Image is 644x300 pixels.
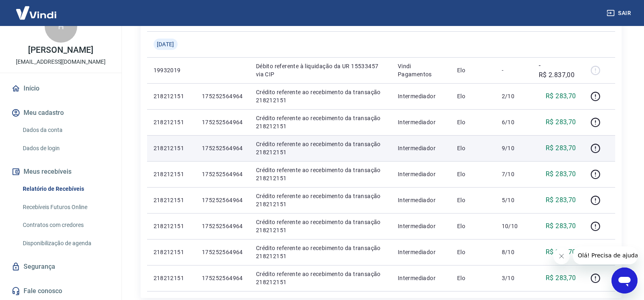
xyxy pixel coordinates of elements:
p: 218212151 [154,222,189,230]
p: Intermediador [398,92,444,100]
p: Intermediador [398,170,444,178]
p: Elo [457,170,489,178]
p: 218212151 [154,170,189,178]
a: Fale conosco [10,282,112,300]
a: Contratos com credores [20,217,112,233]
p: 2/10 [502,92,526,100]
a: Dados de login [20,140,112,157]
p: 175252564964 [202,222,243,230]
a: Segurança [10,258,112,276]
p: R$ 283,70 [546,221,576,231]
a: Dados da conta [20,122,112,138]
p: [EMAIL_ADDRESS][DOMAIN_NAME] [16,58,106,66]
p: -R$ 2.837,00 [539,60,576,80]
p: 7/10 [502,170,526,178]
p: Crédito referente ao recebimento da transação 218212151 [256,114,385,130]
p: 218212151 [154,118,189,126]
p: Elo [457,66,489,74]
p: 6/10 [502,118,526,126]
a: Relatório de Recebíveis [20,181,112,197]
img: Vindi [10,0,63,25]
p: 218212151 [154,92,189,100]
p: R$ 283,70 [546,143,576,153]
a: Início [10,80,112,97]
p: 175252564964 [202,144,243,152]
p: Elo [457,118,489,126]
p: Intermediador [398,222,444,230]
p: 218212151 [154,196,189,204]
p: 10/10 [502,222,526,230]
p: Intermediador [398,144,444,152]
p: Intermediador [398,196,444,204]
p: Crédito referente ao recebimento da transação 218212151 [256,244,385,260]
p: R$ 283,70 [546,91,576,101]
iframe: Fechar mensagem [553,248,570,264]
p: 5/10 [502,196,526,204]
p: R$ 283,70 [546,247,576,257]
iframe: Mensagem da empresa [573,246,637,264]
p: Elo [457,92,489,100]
span: Olá! Precisa de ajuda? [5,6,68,12]
p: Elo [457,274,489,282]
p: 8/10 [502,248,526,256]
p: Crédito referente ao recebimento da transação 218212151 [256,192,385,208]
p: Elo [457,144,489,152]
p: Crédito referente ao recebimento da transação 218212151 [256,166,385,182]
p: [PERSON_NAME] [28,46,93,54]
p: 175252564964 [202,92,243,100]
button: Sair [605,6,634,21]
p: 9/10 [502,144,526,152]
p: Crédito referente ao recebimento da transação 218212151 [256,218,385,234]
p: Intermediador [398,248,444,256]
p: Crédito referente ao recebimento da transação 218212151 [256,270,385,286]
p: R$ 283,70 [546,117,576,127]
p: Crédito referente ao recebimento da transação 218212151 [256,88,385,104]
iframe: Botão para abrir a janela de mensagens [611,268,637,294]
p: Elo [457,248,489,256]
p: 175252564964 [202,170,243,178]
p: 218212151 [154,144,189,152]
p: Débito referente à liquidação da UR 15533457 via CIP [256,62,385,78]
button: Meus recebíveis [10,163,112,181]
p: 175252564964 [202,196,243,204]
p: 3/10 [502,274,526,282]
p: R$ 283,70 [546,169,576,179]
span: [DATE] [157,40,174,48]
p: Intermediador [398,118,444,126]
div: H [45,10,77,43]
p: 218212151 [154,248,189,256]
p: R$ 283,70 [546,273,576,283]
p: 19932019 [154,66,189,74]
p: Elo [457,222,489,230]
p: 218212151 [154,274,189,282]
p: Crédito referente ao recebimento da transação 218212151 [256,140,385,156]
p: 175252564964 [202,118,243,126]
p: Vindi Pagamentos [398,62,444,78]
button: Meu cadastro [10,104,112,122]
a: Recebíveis Futuros Online [20,199,112,216]
p: - [502,66,526,74]
p: 175252564964 [202,274,243,282]
p: 175252564964 [202,248,243,256]
a: Disponibilização de agenda [20,235,112,252]
p: Intermediador [398,274,444,282]
p: R$ 283,70 [546,195,576,205]
p: Elo [457,196,489,204]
